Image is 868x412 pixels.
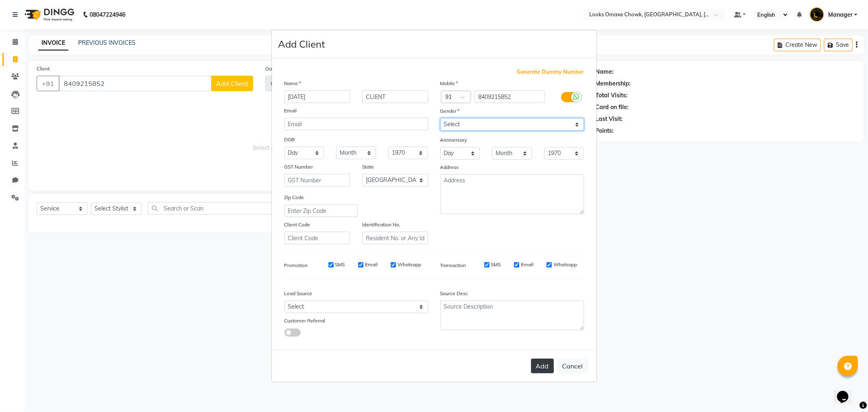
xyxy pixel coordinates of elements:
span: Generate Dummy Number [517,68,584,76]
label: Source Desc [440,290,468,297]
label: Email [521,261,533,268]
input: Last Name [362,90,428,103]
label: Address [440,164,459,171]
button: Cancel [557,358,588,374]
label: Zip Code [284,194,304,201]
input: First Name [284,90,350,103]
h4: Add Client [278,37,325,51]
label: Lead Source [284,290,313,297]
input: Enter Zip Code [284,204,358,217]
button: Add [531,359,554,373]
label: DOB [284,136,295,143]
label: Identification No. [362,221,400,228]
label: Name [284,80,301,87]
label: State [362,163,374,171]
label: Mobile [440,80,458,87]
label: SMS [335,261,345,268]
label: Transaction [440,262,466,269]
label: Promotion [284,262,308,269]
label: SMS [491,261,501,268]
label: Customer Referral [284,317,326,324]
label: Email [365,261,378,268]
label: Whatsapp [553,261,577,268]
input: Client Code [284,232,350,244]
label: Gender [440,107,460,115]
input: Resident No. or Any Id [362,232,428,244]
input: Email [284,118,428,130]
iframe: chat widget [834,379,860,404]
input: GST Number [284,174,350,186]
label: GST Number [284,163,313,171]
label: Anniversary [440,136,467,144]
label: Email [284,107,297,114]
label: Whatsapp [398,261,421,268]
input: Mobile [474,90,545,103]
label: Client Code [284,221,310,228]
